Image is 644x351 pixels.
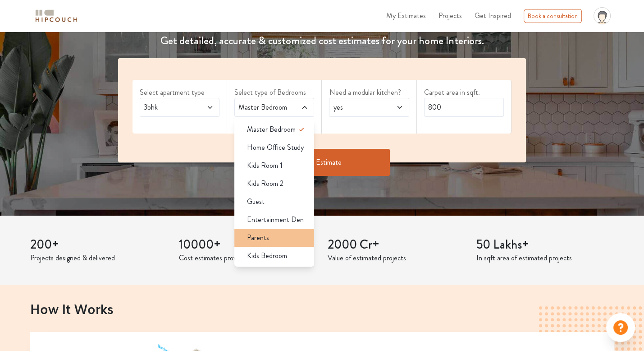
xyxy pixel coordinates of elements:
[179,253,317,263] p: Cost estimates provided
[247,196,265,207] span: Guest
[524,9,582,23] div: Book a consultation
[247,142,304,153] span: Home Office Study
[30,301,614,316] h2: How It Works
[476,253,614,263] p: In sqft area of estimated projects
[255,149,390,176] button: Get Estimate
[438,10,462,21] span: Projects
[247,160,283,171] span: Kids Room 1
[247,178,283,189] span: Kids Room 2
[34,8,79,24] img: logo-horizontal.svg
[142,102,196,113] span: 3bhk
[30,237,168,253] h3: 200+
[113,34,531,47] h4: Get detailed, accurate & customized cost estimates for your home Interiors.
[476,237,614,253] h3: 50 Lakhs+
[424,98,504,117] input: Enter area sqft
[329,87,409,98] label: Need a modular kitchen?
[424,87,504,98] label: Carpet area in sqft.
[234,117,314,126] div: select 2 more room(s)
[247,214,304,225] span: Entertainment Den
[475,10,511,21] span: Get Inspired
[237,102,290,113] span: Master Bedroom
[328,237,466,253] h3: 2000 Cr+
[386,10,426,21] span: My Estimates
[247,232,269,243] span: Parents
[247,124,296,135] span: Master Bedroom
[234,87,314,98] label: Select type of Bedrooms
[247,250,287,261] span: Kids Bedroom
[140,87,219,98] label: Select apartment type
[331,102,385,113] span: yes
[179,237,317,253] h3: 10000+
[328,253,466,263] p: Value of estimated projects
[34,6,79,26] span: logo-horizontal.svg
[30,253,168,263] p: Projects designed & delivered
